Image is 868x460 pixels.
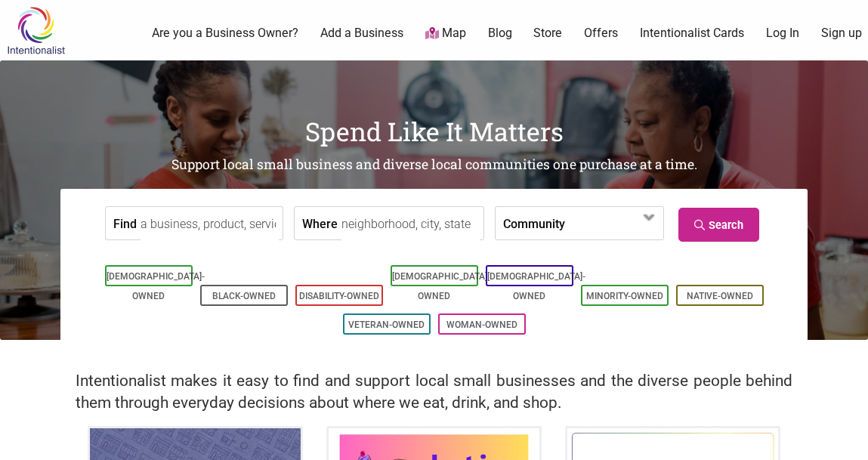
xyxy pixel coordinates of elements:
a: Native-Owned [687,291,753,301]
a: Map [425,25,466,42]
a: [DEMOGRAPHIC_DATA]-Owned [107,271,205,301]
input: neighborhood, city, state [341,207,480,241]
a: Sign up [821,25,862,42]
a: Offers [584,25,618,42]
a: Disability-Owned [299,291,379,301]
a: Search [678,208,759,242]
label: Where [302,207,338,239]
a: Are you a Business Owner? [152,25,298,42]
a: Black-Owned [212,291,276,301]
a: Veteran-Owned [348,320,425,330]
input: a business, product, service [141,207,279,241]
a: Intentionalist Cards [640,25,744,42]
h2: Intentionalist makes it easy to find and support local small businesses and the diverse people be... [76,370,792,414]
a: Woman-Owned [446,320,517,330]
a: [DEMOGRAPHIC_DATA]-Owned [487,271,585,301]
a: Log In [766,25,799,42]
a: Add a Business [320,25,403,42]
a: [DEMOGRAPHIC_DATA]-Owned [392,271,490,301]
label: Find [113,207,137,239]
label: Community [503,207,565,239]
a: Minority-Owned [586,291,663,301]
a: Blog [488,25,512,42]
a: Store [533,25,562,42]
